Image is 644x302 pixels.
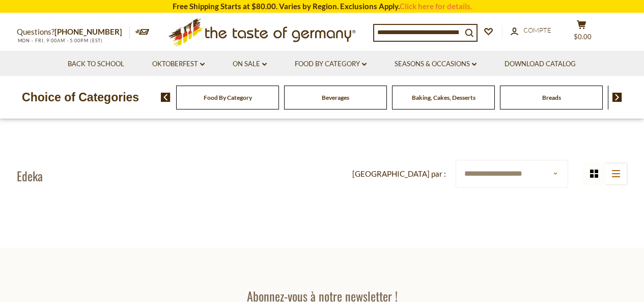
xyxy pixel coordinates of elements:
img: previous arrow [161,93,171,102]
a: Oktoberfest [152,59,205,70]
label: [GEOGRAPHIC_DATA] par : [352,168,446,180]
span: MON - FRI, 9:00AM - 5:00PM (EST) [17,38,103,43]
a: Breads [542,94,561,101]
span: $0.00 [574,33,592,41]
img: next arrow [612,93,622,102]
a: Food By Category [295,59,367,70]
p: Questions? [17,25,130,39]
a: Baking, Cakes, Desserts [412,94,475,101]
a: Seasons & Occasions [395,59,477,70]
a: Food By Category [204,94,252,101]
a: [PHONE_NUMBER] [54,27,122,36]
span: Compte [523,26,551,34]
a: Compte [511,25,551,36]
a: Back to School [68,59,124,70]
h1: Edeka [17,168,43,183]
a: On Sale [233,59,267,70]
button: $0.00 [567,20,597,45]
a: Beverages [322,94,349,101]
a: Click here for details. [400,2,472,11]
a: Download Catalog [505,59,576,70]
